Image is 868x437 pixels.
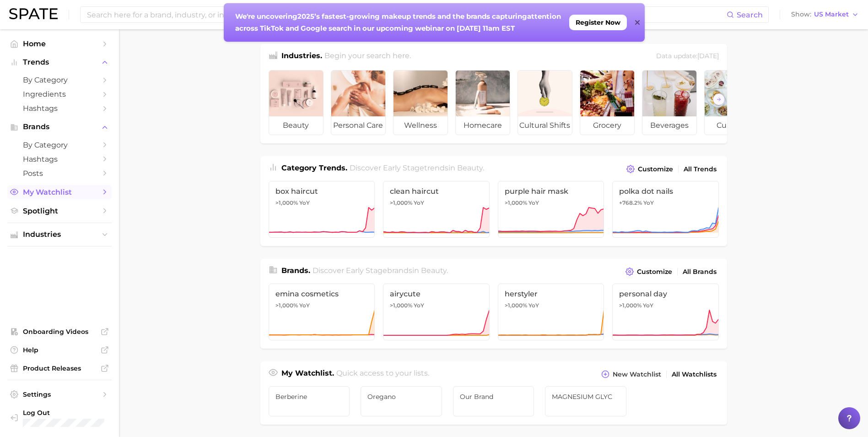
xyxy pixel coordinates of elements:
a: purple hair mask>1,000% YoY [498,181,604,238]
span: >1,000% [619,302,642,309]
span: homecare [456,116,510,135]
button: ShowUS Market [789,9,861,21]
span: Hashtags [23,155,96,164]
a: Berberine [269,386,350,416]
a: emina cosmetics>1,000% YoY [269,284,375,340]
span: Ingredients [23,90,96,98]
span: Trends [23,58,96,66]
a: by Category [7,73,112,87]
a: box haircut>1,000% YoY [269,181,375,238]
a: Log out. Currently logged in with e-mail alyons@naturalfactors.com. [7,406,112,430]
span: Industries [23,230,96,239]
span: Category Trends . [281,164,347,172]
button: Scroll Right [713,93,725,105]
button: Industries [7,228,112,241]
a: Oregano [361,386,442,416]
span: Berberine [275,393,343,400]
img: SPATE [9,8,58,19]
a: Hashtags [7,152,112,166]
a: All Watchlists [669,368,719,381]
a: personal day>1,000% YoY [612,284,719,340]
a: Product Releases [7,361,112,375]
a: All Brands [680,266,719,278]
span: Posts [23,169,96,178]
span: >1,000% [275,302,298,309]
a: Posts [7,166,112,180]
span: Home [23,39,96,48]
span: beauty [457,164,483,172]
span: beauty [421,266,447,275]
a: clean haircut>1,000% YoY [383,181,490,238]
span: New Watchlist [613,371,661,378]
span: cultural shifts [518,116,572,135]
a: All Trends [681,163,719,175]
span: Brands [23,123,96,131]
a: personal care [331,70,386,135]
span: beauty [269,116,323,135]
h2: Begin your search here. [324,50,411,63]
span: YoY [528,302,539,309]
span: >1,000% [505,199,527,206]
span: Help [23,346,96,354]
h1: Industries. [281,50,322,63]
button: Trends [7,55,112,69]
span: purple hair mask [505,187,598,196]
div: Data update: [DATE] [656,50,719,63]
span: YoY [414,302,424,309]
a: Hashtags [7,101,112,115]
span: polka dot nails [619,187,712,196]
a: My Watchlist [7,185,112,199]
span: Settings [23,390,96,399]
span: YoY [643,199,654,207]
span: Discover Early Stage trends in . [350,164,484,172]
span: beverages [642,116,696,135]
span: Customize [638,165,673,173]
a: by Category [7,138,112,152]
span: by Category [23,76,96,84]
a: homecare [455,70,510,135]
a: Settings [7,388,112,401]
a: culinary [704,70,759,135]
button: Brands [7,120,112,134]
span: >1,000% [390,302,412,309]
span: >1,000% [390,199,412,206]
a: grocery [580,70,635,135]
span: personal day [619,290,712,298]
span: YoY [528,199,539,207]
span: Show [791,12,811,17]
span: All Brands [683,268,717,276]
span: US Market [814,12,849,17]
span: by Category [23,141,96,149]
a: beauty [269,70,323,135]
a: Our Brand [453,386,534,416]
a: polka dot nails+768.2% YoY [612,181,719,238]
span: All Trends [684,165,717,173]
button: Customize [624,163,675,175]
a: cultural shifts [518,70,572,135]
span: >1,000% [505,302,527,309]
a: Ingredients [7,87,112,101]
span: grocery [580,116,634,135]
span: Search [737,11,763,19]
a: Onboarding Videos [7,325,112,339]
span: Customize [637,268,672,276]
span: Spotlight [23,207,96,215]
a: herstyler>1,000% YoY [498,284,604,340]
span: Our Brand [460,393,528,400]
a: wellness [393,70,448,135]
span: YoY [299,302,310,309]
span: Brands . [281,266,310,275]
h1: My Watchlist. [281,368,334,381]
button: Customize [623,265,674,278]
a: Help [7,343,112,357]
span: airycute [390,290,483,298]
span: +768.2% [619,199,642,206]
span: YoY [643,302,653,309]
span: Log Out [23,409,110,417]
span: Onboarding Videos [23,328,96,336]
a: airycute>1,000% YoY [383,284,490,340]
span: emina cosmetics [275,290,368,298]
span: clean haircut [390,187,483,196]
button: New Watchlist [599,368,663,381]
span: Oregano [367,393,435,400]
